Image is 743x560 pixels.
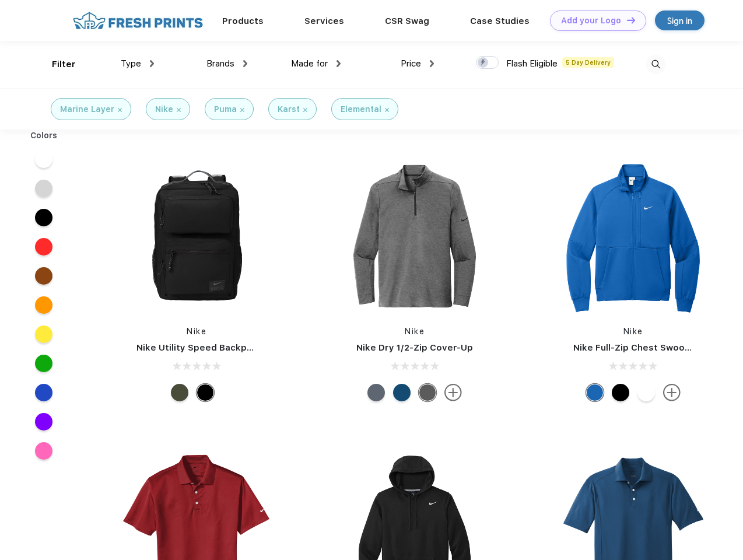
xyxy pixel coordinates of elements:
[506,58,558,69] span: Flash Eligible
[623,327,643,336] a: Nike
[667,14,692,27] div: Sign in
[419,384,436,401] div: Black Heather
[214,103,237,116] div: Puma
[385,108,389,112] img: filter_cancel.svg
[646,55,665,74] img: desktop_search.svg
[367,384,385,401] div: Navy Heather
[243,60,247,67] img: dropdown.png
[22,129,66,142] div: Colors
[341,103,381,116] div: Elemental
[291,58,328,69] span: Made for
[556,159,711,314] img: func=resize&h=266
[60,103,114,116] div: Marine Layer
[240,108,244,112] img: filter_cancel.svg
[430,60,434,67] img: dropdown.png
[304,16,344,26] a: Services
[187,327,206,336] a: Nike
[655,10,705,30] a: Sign in
[177,108,181,112] img: filter_cancel.svg
[401,58,421,69] span: Price
[171,384,188,401] div: Cargo Khaki
[303,108,307,112] img: filter_cancel.svg
[385,16,429,26] a: CSR Swag
[155,103,173,116] div: Nike
[197,384,214,401] div: Black
[118,108,122,112] img: filter_cancel.svg
[393,384,411,401] div: Gym Blue
[444,384,462,401] img: more.svg
[405,327,425,336] a: Nike
[573,342,728,353] a: Nike Full-Zip Chest Swoosh Jacket
[206,58,234,69] span: Brands
[52,58,76,71] div: Filter
[150,60,154,67] img: dropdown.png
[562,57,614,68] span: 5 Day Delivery
[663,384,681,401] img: more.svg
[337,60,341,67] img: dropdown.png
[278,103,300,116] div: Karst
[627,17,635,23] img: DT
[222,16,264,26] a: Products
[121,58,141,69] span: Type
[637,384,655,401] div: White
[337,159,492,314] img: func=resize&h=266
[586,384,604,401] div: Royal
[119,159,274,314] img: func=resize&h=266
[69,10,206,31] img: fo%20logo%202.webp
[356,342,473,353] a: Nike Dry 1/2-Zip Cover-Up
[561,16,621,26] div: Add your Logo
[136,342,262,353] a: Nike Utility Speed Backpack
[612,384,629,401] div: Black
